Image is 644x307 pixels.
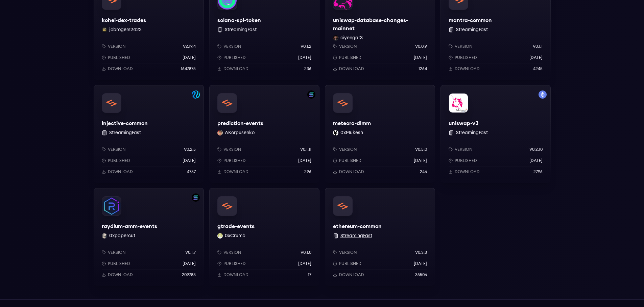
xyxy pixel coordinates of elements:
p: Published [339,261,361,266]
p: [DATE] [414,158,427,163]
p: Version [108,147,126,152]
p: [DATE] [183,158,196,163]
p: Published [108,55,130,60]
p: Published [108,261,130,266]
p: [DATE] [298,158,311,163]
p: 4787 [187,169,196,175]
img: Filter by solana network [307,90,315,99]
p: v0.3.3 [415,250,427,255]
button: StreamingFast [456,26,488,33]
p: Download [339,169,364,175]
p: [DATE] [414,55,427,60]
p: Download [223,66,248,71]
p: Version [108,250,126,255]
p: v0.5.0 [415,147,427,152]
p: 35506 [415,272,427,278]
p: v0.1.7 [185,250,196,255]
p: Download [108,169,133,175]
a: gtrade-eventsgtrade-events0xCrumb 0xCrumbVersionv0.1.0Published[DATE]Download17 [209,188,319,286]
p: 17 [308,272,311,278]
p: Download [339,272,364,278]
p: Published [455,55,477,60]
p: v0.1.2 [301,44,311,49]
p: Download [455,66,480,71]
img: Filter by injective-mainnet network [192,90,200,99]
p: Published [455,158,477,163]
p: [DATE] [183,55,196,60]
button: StreamingFast [109,129,141,136]
p: Version [339,44,357,49]
img: Filter by solana network [192,193,200,202]
p: 246 [420,169,427,175]
p: v0.1.0 [301,250,311,255]
a: meteora-dlmmmeteora-dlmm0xMukesh 0xMukeshVersionv0.5.0Published[DATE]Download246 [325,85,435,183]
p: Published [223,158,246,163]
a: Filter by mainnet networkuniswap-v3uniswap-v3 StreamingFastVersionv0.2.10Published[DATE]Download2796 [440,85,551,183]
button: 0xMukesh [340,129,363,136]
p: Download [108,66,133,71]
p: Version [455,44,473,49]
p: Published [108,158,130,163]
p: 236 [304,66,311,71]
p: [DATE] [414,261,427,266]
p: 1264 [419,66,427,71]
button: StreamingFast [456,129,488,136]
p: Download [223,169,248,175]
button: 0xCrumb [225,232,245,239]
p: [DATE] [529,55,543,60]
button: AKorpusenko [225,129,255,136]
img: Filter by mainnet network [539,90,547,99]
p: 4245 [533,66,543,71]
p: Published [339,55,361,60]
p: Version [223,44,241,49]
a: ethereum-commonethereum-common StreamingFastVersionv0.3.3Published[DATE]Download35506 [325,188,435,286]
button: StreamingFast [340,232,372,239]
p: Download [108,272,133,278]
p: Version [223,147,241,152]
p: v2.19.4 [183,44,196,49]
button: ciyengar3 [340,35,363,41]
button: 0xpapercut [109,232,135,239]
p: [DATE] [298,55,311,60]
p: v0.2.5 [184,147,196,152]
p: Published [223,55,246,60]
p: Published [339,158,361,163]
p: Download [455,169,480,175]
a: Filter by solana networkraydium-amm-eventsraydium-amm-events0xpapercut 0xpapercutVersionv0.1.7Pub... [94,188,204,286]
p: [DATE] [183,261,196,266]
p: Version [223,250,241,255]
p: 296 [304,169,311,175]
p: Download [339,66,364,71]
p: v0.1.1 [533,44,543,49]
p: 2796 [533,169,543,175]
a: Filter by solana networkprediction-eventsprediction-eventsAKorpusenko AKorpusenkoVersionv0.1.11Pu... [209,85,319,183]
p: [DATE] [298,261,311,266]
p: Download [223,272,248,278]
p: Version [339,250,357,255]
p: 209783 [182,272,196,278]
p: v0.1.11 [300,147,311,152]
p: [DATE] [529,158,543,163]
p: v0.2.10 [529,147,543,152]
button: StreamingFast [225,26,257,33]
a: Filter by injective-mainnet networkinjective-commoninjective-common StreamingFastVersionv0.2.5Pub... [94,85,204,183]
p: Published [223,261,246,266]
p: Version [108,44,126,49]
p: Version [455,147,473,152]
p: 1647875 [181,66,196,71]
p: v0.0.9 [415,44,427,49]
p: Version [339,147,357,152]
button: jobrogers2422 [109,26,142,33]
